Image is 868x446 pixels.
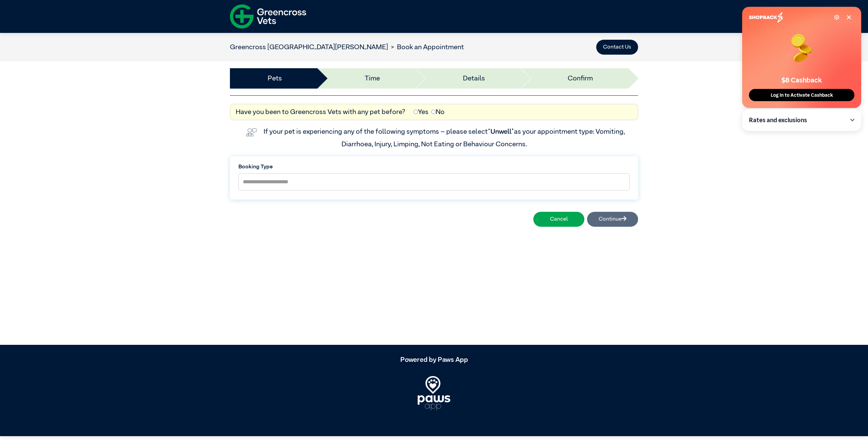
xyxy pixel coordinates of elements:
a: Pets [268,73,282,83]
img: f-logo [230,2,306,31]
button: Contact Us [596,40,638,55]
label: Booking Type [238,163,630,171]
li: Book an Appointment [388,42,464,52]
input: Yes [414,110,418,114]
button: Cancel [533,212,584,227]
img: PawsApp [418,376,450,410]
a: Greencross [GEOGRAPHIC_DATA][PERSON_NAME] [230,44,388,51]
img: vet [243,126,260,139]
label: Have you been to Greencross Vets with any pet before? [236,107,405,117]
input: No [431,110,436,114]
label: Yes [414,107,429,117]
label: If your pet is experiencing any of the following symptoms – please select as your appointment typ... [264,128,626,147]
span: “Unwell” [488,128,514,135]
h5: Powered by Paws App [230,356,638,364]
nav: breadcrumb [230,42,464,52]
label: No [431,107,445,117]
